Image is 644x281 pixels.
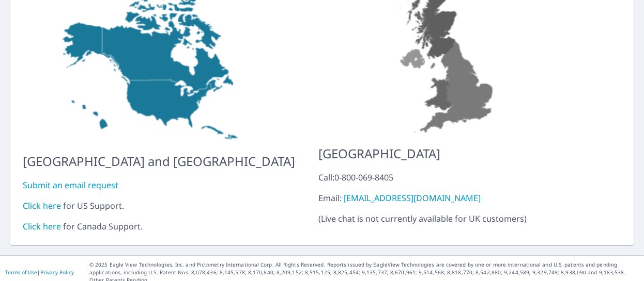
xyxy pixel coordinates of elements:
[23,200,295,212] div: for US Support.
[23,221,61,232] a: Click here
[23,179,118,191] a: Submit an email request
[318,171,578,184] div: Call: 0-800-069-8405
[23,152,295,171] p: [GEOGRAPHIC_DATA] and [GEOGRAPHIC_DATA]
[23,200,61,211] a: Click here
[5,269,74,275] p: |
[318,171,578,225] p: ( Live chat is not currently available for UK customers )
[23,220,295,233] div: for Canada Support.
[344,192,481,204] a: [EMAIL_ADDRESS][DOMAIN_NAME]
[318,192,578,204] div: Email:
[5,269,37,276] a: Terms of Use
[318,144,578,163] p: [GEOGRAPHIC_DATA]
[40,269,74,276] a: Privacy Policy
